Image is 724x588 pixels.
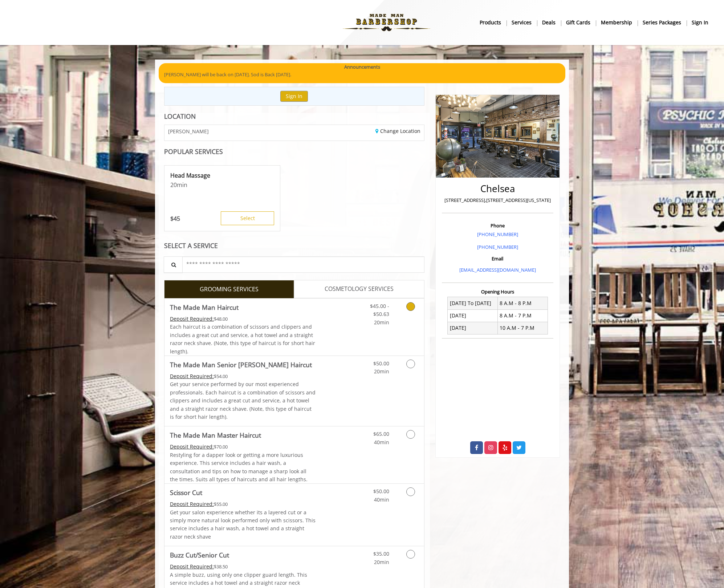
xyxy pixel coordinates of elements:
[164,71,560,78] p: [PERSON_NAME] will be back on [DATE]. Sod is Back [DATE].
[170,430,261,440] b: The Made Man Master Haircut
[374,559,389,565] span: 20min
[170,372,316,380] div: $54.00
[170,487,202,498] b: Scissor Cut
[170,215,180,223] p: 45
[374,319,389,326] span: 20min
[370,303,389,317] span: $45.00 - $50.63
[373,360,389,367] span: $50.00
[459,267,536,273] a: [EMAIL_ADDRESS][DOMAIN_NAME]
[221,211,274,225] button: Select
[601,19,632,27] b: Membership
[170,443,214,450] span: This service needs some Advance to be paid before we block your appointment
[170,451,308,483] span: Restyling for a dapper look or getting a more luxurious experience. This service includes a hair ...
[280,91,308,101] button: Sign In
[477,244,518,250] a: [PHONE_NUMBER]
[542,19,556,27] b: Deals
[170,500,214,507] span: This service needs some Advance to be paid before we block your appointment
[168,129,209,134] span: [PERSON_NAME]
[448,322,498,334] td: [DATE]
[170,323,315,354] span: Each haircut is a combination of scissors and clippers and includes a great cut and service, a ho...
[170,563,214,570] span: This service needs some Advance to be paid before we block your appointment
[170,550,229,560] b: Buzz Cut/Senior Cut
[170,380,316,421] p: Get your service performed by our most experienced professionals. Each haircut is a combination o...
[444,196,552,204] p: [STREET_ADDRESS],[STREET_ADDRESS][US_STATE]
[177,181,187,189] span: min
[566,19,590,27] b: gift cards
[444,223,552,228] h3: Phone
[374,496,389,503] span: 40min
[596,17,638,28] a: MembershipMembership
[444,183,552,194] h2: Chelsea
[170,360,312,370] b: The Made Man Senior [PERSON_NAME] Haircut
[442,289,553,294] h3: Opening Hours
[448,309,498,322] td: [DATE]
[561,17,596,28] a: Gift cardsgift cards
[375,127,420,134] a: Change Location
[170,443,316,451] div: $70.00
[373,430,389,437] span: $65.00
[643,19,681,27] b: Series packages
[164,256,183,273] button: Service Search
[170,315,214,322] span: This service needs some Advance to be paid before we block your appointment
[374,439,389,446] span: 40min
[325,284,394,294] span: COSMETOLOGY SERVICES
[170,215,174,223] span: $
[692,19,708,27] b: sign in
[537,17,561,28] a: DealsDeals
[170,373,214,380] span: This service needs some Advance to be paid before we block your appointment
[638,17,687,28] a: Series packagesSeries packages
[337,3,436,42] img: Made Man Barbershop logo
[170,315,316,323] div: $48.00
[507,17,537,28] a: ServicesServices
[374,368,389,375] span: 20min
[164,147,223,156] b: POPULAR SERVICES
[170,302,239,312] b: The Made Man Haircut
[444,256,552,261] h3: Email
[170,171,274,179] p: Head Massage
[373,550,389,557] span: $35.00
[344,63,380,71] b: Announcements
[170,563,316,571] div: $38.50
[170,500,316,508] div: $55.00
[170,181,274,189] p: 20
[512,19,532,27] b: Services
[497,297,548,309] td: 8 A.M - 8 P.M
[475,17,507,28] a: Productsproducts
[448,297,498,309] td: [DATE] To [DATE]
[164,242,424,249] div: SELECT A SERVICE
[170,508,316,541] p: Get your salon experience whether its a layered cut or a simply more natural look performed only ...
[200,285,259,294] span: GROOMING SERVICES
[477,231,518,238] a: [PHONE_NUMBER]
[497,309,548,322] td: 8 A.M - 7 P.M
[480,19,501,27] b: products
[497,322,548,334] td: 10 A.M - 7 P.M
[373,488,389,495] span: $50.00
[687,17,713,28] a: sign insign in
[164,112,196,121] b: LOCATION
